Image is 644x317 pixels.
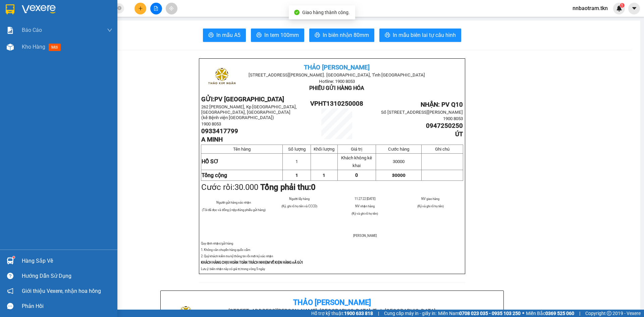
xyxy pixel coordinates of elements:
[355,197,375,201] span: 11:27:22 [DATE]
[567,4,613,12] span: nnbaotram.tkn
[421,101,463,108] span: NHẬN: PV Q10
[426,122,463,129] span: 0947250250
[6,4,14,14] img: logo-vxr
[311,310,373,317] span: Hỗ trợ kỹ thuật:
[7,288,13,294] span: notification
[443,116,463,121] span: 1900 8053
[459,311,521,316] strong: 0708 023 035 - 0935 103 250
[201,136,223,143] span: A MINH
[202,158,219,165] span: HỒ SƠ
[7,257,14,264] img: warehouse-icon
[201,104,297,120] span: 262 [PERSON_NAME], Kp [GEOGRAPHIC_DATA], [GEOGRAPHIC_DATA], [GEOGRAPHIC_DATA] (kế Bệnh viện [GEOG...
[201,127,238,135] span: 0933417799
[22,287,101,295] span: Giới thiệu Vexere, nhận hoa hồng
[289,197,310,201] span: Người lấy hàng
[314,147,334,152] span: Khối lượng
[208,32,214,39] span: printer
[296,159,298,164] span: 1
[296,173,298,178] span: 1
[388,147,409,152] span: Cước hàng
[355,204,375,208] span: NV nhận hàng
[309,85,364,91] span: PHIẾU GỬI HÀNG HÓA
[233,147,251,152] span: Tên hàng
[378,310,379,317] span: |
[393,159,405,164] span: 30000
[381,110,463,115] span: Số [STREET_ADDRESS][PERSON_NAME]
[616,5,622,11] img: icon-new-feature
[49,44,61,51] span: mới
[384,310,436,317] span: Cung cấp máy in - giấy in:
[353,234,377,237] span: [PERSON_NAME]
[323,31,369,39] span: In biên nhận 80mm
[522,312,524,315] span: ⚪️
[201,96,284,103] strong: GỬI:
[117,5,121,12] span: close-circle
[260,182,316,192] strong: Tổng phải thu:
[355,172,358,178] span: 0
[205,61,238,94] img: logo
[201,254,273,258] span: 2. Quý khách kiểm tra kỹ thông tin rồi mới ký xác nhận
[281,204,317,208] span: (Ký, ghi rõ họ tên và CCCD)
[620,3,625,8] sup: 1
[216,201,251,204] span: Người gửi hàng xác nhận
[341,155,372,168] span: Khách không kê khai
[216,31,240,39] span: In mẫu A5
[249,72,425,77] span: [STREET_ADDRESS][PERSON_NAME]. [GEOGRAPHIC_DATA], Tỉnh [GEOGRAPHIC_DATA]
[7,44,14,51] img: warehouse-icon
[7,273,13,279] span: question-circle
[201,267,265,271] span: Lưu ý: biên nhận này có giá trị trong vòng 5 ngày
[379,29,461,42] button: printerIn mẫu biên lai tự cấu hình
[607,311,611,316] span: copyright
[304,64,370,71] span: THẢO [PERSON_NAME]
[202,172,227,178] strong: Tổng cộng
[251,29,304,42] button: printerIn tem 100mm
[392,173,406,178] span: 30000
[201,121,221,126] span: 1900 8053
[201,261,303,264] strong: KHÁCH HÀNG CHỊU HOÀN TOÀN TRÁCH NHIỆM VỀ KIỆN HÀNG ĐÃ GỬI
[201,182,316,192] span: Cước rồi:
[166,3,177,14] button: aim
[22,271,112,281] div: Hướng dẫn sử dụng
[579,310,580,317] span: |
[351,147,362,152] span: Giá trị
[135,3,146,14] button: plus
[7,27,14,34] img: solution-icon
[264,31,299,39] span: In tem 100mm
[138,6,143,11] span: plus
[203,29,246,42] button: printerIn mẫu A5
[169,6,174,11] span: aim
[234,182,258,192] span: 30.000
[344,311,373,316] strong: 1900 633 818
[311,182,316,192] span: 0
[22,256,112,266] div: Hàng sắp về
[13,256,15,258] sup: 1
[294,10,300,15] span: check-circle
[319,79,355,84] span: Hotline: 1900 8053
[438,310,521,317] span: Miền Nam
[202,208,266,212] span: (Tôi đã đọc và đồng ý nộp đúng phiếu gửi hàng)
[310,100,363,107] span: VPHT1310250008
[107,28,112,33] span: down
[393,31,456,39] span: In mẫu biên lai tự cấu hình
[631,5,637,11] span: caret-down
[22,301,112,311] div: Phản hồi
[150,3,162,14] button: file-add
[293,298,371,307] b: Thảo [PERSON_NAME]
[154,6,158,11] span: file-add
[223,307,441,315] li: [STREET_ADDRESS][PERSON_NAME]. [GEOGRAPHIC_DATA], Tỉnh [GEOGRAPHIC_DATA]
[117,6,121,10] span: close-circle
[421,197,439,201] span: NV giao hàng
[385,32,390,39] span: printer
[288,147,306,152] span: Số lượng
[7,303,13,309] span: message
[545,311,574,316] strong: 0369 525 060
[417,204,444,208] span: (Ký và ghi rõ họ tên)
[323,173,325,178] span: 1
[201,248,250,252] span: 1. Không vân chuyển hàng quốc cấm
[22,44,45,50] span: Kho hàng
[309,29,374,42] button: printerIn biên nhận 80mm
[435,147,449,152] span: Ghi chú
[628,3,640,14] button: caret-down
[22,26,42,34] span: Báo cáo
[352,212,378,215] span: (Ký và ghi rõ họ tên)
